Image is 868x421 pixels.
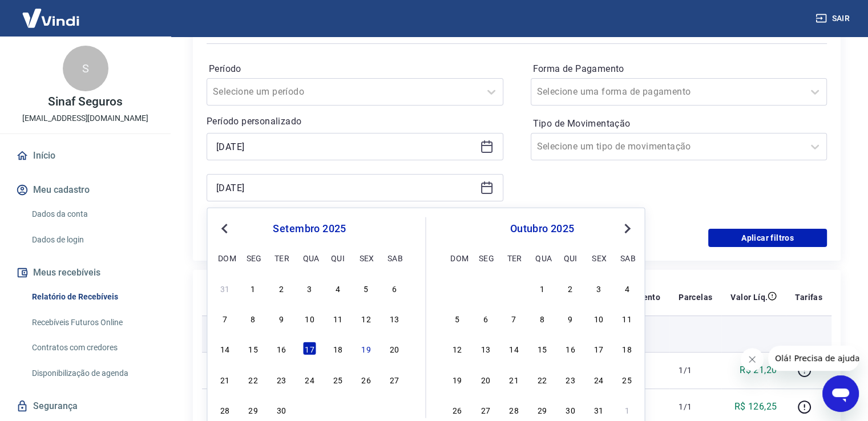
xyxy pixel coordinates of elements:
[14,394,157,419] a: Segurança
[247,403,260,416] div: Choose segunda-feira, 29 de setembro de 2025
[620,250,634,264] div: sab
[274,311,288,325] div: Choose terça-feira, 9 de setembro de 2025
[535,372,549,386] div: Choose quarta-feira, 22 de outubro de 2025
[302,250,316,264] div: qua
[27,311,157,334] a: Recebíveis Futuros Online
[216,280,402,418] div: month 2025-09
[14,143,157,168] a: Início
[768,346,859,371] iframe: Mensagem da empresa
[564,250,578,264] div: qui
[450,281,464,295] div: Choose domingo, 28 de setembro de 2025
[331,250,345,264] div: qui
[302,342,316,355] div: Choose quarta-feira, 17 de setembro de 2025
[247,342,260,355] div: Choose segunda-feira, 15 de setembro de 2025
[359,372,373,386] div: Choose sexta-feira, 26 de setembro de 2025
[331,311,345,325] div: Choose quinta-feira, 11 de setembro de 2025
[331,403,345,416] div: Choose quinta-feira, 2 de outubro de 2025
[592,250,605,264] div: sex
[449,280,636,418] div: month 2025-10
[533,62,825,76] label: Forma de Pagamento
[302,281,316,295] div: Choose quarta-feira, 3 de setembro de 2025
[740,363,777,377] p: R$ 21,20
[620,403,634,416] div: Choose sábado, 1 de novembro de 2025
[359,342,373,355] div: Choose sexta-feira, 19 de setembro de 2025
[359,281,373,295] div: Choose sexta-feira, 5 de setembro de 2025
[479,372,492,386] div: Choose segunda-feira, 20 de outubro de 2025
[535,281,549,295] div: Choose quarta-feira, 1 de outubro de 2025
[302,311,316,325] div: Choose quarta-feira, 10 de setembro de 2025
[216,138,475,155] input: Data inicial
[741,348,764,371] iframe: Fechar mensagem
[564,372,578,386] div: Choose quinta-feira, 23 de outubro de 2025
[387,372,401,386] div: Choose sábado, 27 de setembro de 2025
[302,403,316,416] div: Choose quarta-feira, 1 de outubro de 2025
[734,400,777,414] p: R$ 126,25
[479,311,492,325] div: Choose segunda-feira, 6 de outubro de 2025
[359,250,373,264] div: sex
[450,311,464,325] div: Choose domingo, 5 de outubro de 2025
[507,311,520,325] div: Choose terça-feira, 7 de outubro de 2025
[479,342,492,355] div: Choose segunda-feira, 13 de outubro de 2025
[507,372,520,386] div: Choose terça-feira, 21 de outubro de 2025
[592,403,605,416] div: Choose sexta-feira, 31 de outubro de 2025
[592,311,605,325] div: Choose sexta-feira, 10 de outubro de 2025
[507,281,520,295] div: Choose terça-feira, 30 de setembro de 2025
[592,342,605,355] div: Choose sexta-feira, 17 de outubro de 2025
[216,222,402,236] div: setembro 2025
[218,311,232,325] div: Choose domingo, 7 de setembro de 2025
[449,222,636,236] div: outubro 2025
[207,115,503,128] p: Período personalizado
[533,117,825,131] label: Tipo de Movimentação
[14,177,157,203] button: Meu cadastro
[507,403,520,416] div: Choose terça-feira, 28 de outubro de 2025
[274,281,288,295] div: Choose terça-feira, 2 de setembro de 2025
[450,342,464,355] div: Choose domingo, 12 de outubro de 2025
[620,311,634,325] div: Choose sábado, 11 de outubro de 2025
[387,311,401,325] div: Choose sábado, 13 de setembro de 2025
[679,292,712,303] p: Parcelas
[63,46,108,91] div: S
[535,403,549,416] div: Choose quarta-feira, 29 de outubro de 2025
[822,375,859,412] iframe: Botão para abrir a janela de mensagens
[247,250,260,264] div: seg
[27,285,157,309] a: Relatório de Recebíveis
[450,372,464,386] div: Choose domingo, 19 de outubro de 2025
[620,342,634,355] div: Choose sábado, 18 de outubro de 2025
[274,372,288,386] div: Choose terça-feira, 23 de setembro de 2025
[564,311,578,325] div: Choose quinta-feira, 9 de outubro de 2025
[507,250,520,264] div: ter
[7,8,96,17] span: Olá! Precisa de ajuda?
[813,8,854,29] button: Sair
[507,342,520,355] div: Choose terça-feira, 14 de outubro de 2025
[620,372,634,386] div: Choose sábado, 25 de outubro de 2025
[450,250,464,264] div: dom
[331,372,345,386] div: Choose quinta-feira, 25 de setembro de 2025
[331,342,345,355] div: Choose quinta-feira, 18 de setembro de 2025
[216,179,475,196] input: Data final
[479,281,492,295] div: Choose segunda-feira, 29 de setembro de 2025
[218,372,232,386] div: Choose domingo, 21 de setembro de 2025
[564,281,578,295] div: Choose quinta-feira, 2 de outubro de 2025
[218,250,232,264] div: dom
[592,372,605,386] div: Choose sexta-feira, 24 de outubro de 2025
[14,260,157,285] button: Meus recebíveis
[274,403,288,416] div: Choose terça-feira, 30 de setembro de 2025
[387,250,401,264] div: sab
[592,281,605,295] div: Choose sexta-feira, 3 de outubro de 2025
[27,336,157,359] a: Contratos com credores
[209,62,501,76] label: Período
[302,372,316,386] div: Choose quarta-feira, 24 de setembro de 2025
[247,311,260,325] div: Choose segunda-feira, 8 de setembro de 2025
[450,403,464,416] div: Choose domingo, 26 de outubro de 2025
[535,342,549,355] div: Choose quarta-feira, 15 de outubro de 2025
[22,112,148,124] p: [EMAIL_ADDRESS][DOMAIN_NAME]
[679,365,712,376] p: 1/1
[247,281,260,295] div: Choose segunda-feira, 1 de setembro de 2025
[27,228,157,252] a: Dados de login
[387,281,401,295] div: Choose sábado, 6 de setembro de 2025
[218,403,232,416] div: Choose domingo, 28 de setembro de 2025
[620,281,634,295] div: Choose sábado, 4 de outubro de 2025
[620,222,634,236] button: Next Month
[535,311,549,325] div: Choose quarta-feira, 8 de outubro de 2025
[27,362,157,385] a: Disponibilização de agenda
